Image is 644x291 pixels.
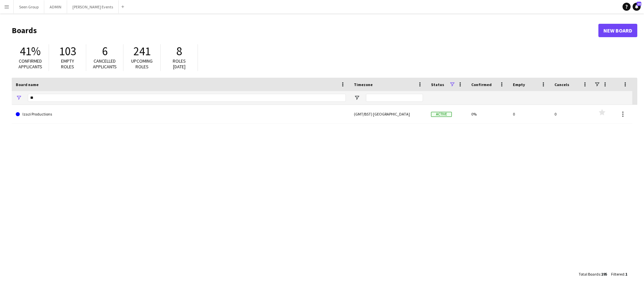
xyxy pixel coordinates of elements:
[59,44,76,59] span: 103
[67,0,119,13] button: [PERSON_NAME] Events
[579,272,600,277] span: Total Boards
[16,82,39,87] span: Board name
[598,24,637,37] a: New Board
[579,268,607,281] div: :
[637,2,641,6] span: 10
[173,58,186,70] span: Roles [DATE]
[176,44,182,59] span: 8
[633,3,641,11] a: 10
[131,58,153,70] span: Upcoming roles
[16,95,22,101] button: Open Filter Menu
[513,82,525,87] span: Empty
[366,94,423,102] input: Timezone Filter Input
[18,58,42,70] span: Confirmed applicants
[611,268,627,281] div: :
[611,272,624,277] span: Filtered
[601,272,607,277] span: 195
[550,105,592,123] div: 0
[354,95,360,101] button: Open Filter Menu
[471,82,492,87] span: Confirmed
[102,44,108,59] span: 6
[350,105,427,123] div: (GMT/BST) [GEOGRAPHIC_DATA]
[28,94,346,102] input: Board name Filter Input
[431,82,444,87] span: Status
[554,82,569,87] span: Cancels
[431,112,452,117] span: Active
[14,0,44,13] button: Seen Group
[133,44,151,59] span: 241
[625,272,627,277] span: 1
[16,105,346,124] a: Izazi Productions
[354,82,373,87] span: Timezone
[61,58,74,70] span: Empty roles
[20,44,41,59] span: 41%
[467,105,509,123] div: 0%
[93,58,117,70] span: Cancelled applicants
[12,25,598,35] h1: Boards
[509,105,550,123] div: 0
[44,0,67,13] button: ADMIN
